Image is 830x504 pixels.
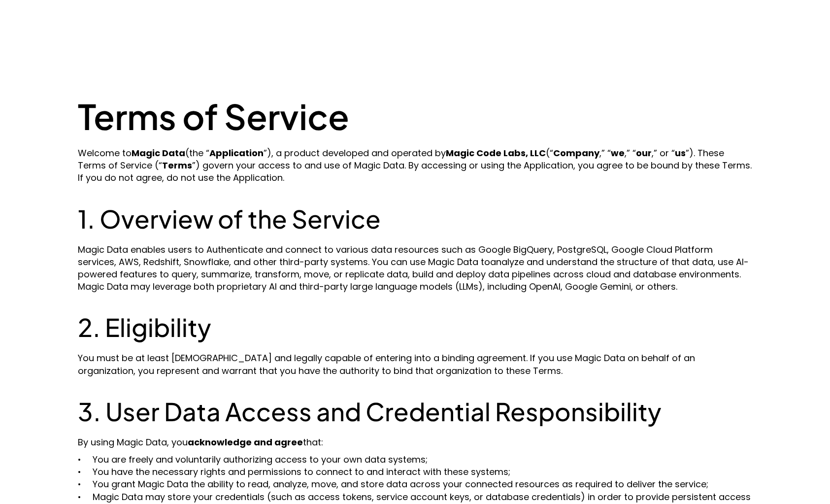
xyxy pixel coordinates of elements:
[637,27,692,39] p: Try for FREE
[78,243,753,293] p: Magic Data enables users to Authenticate and connect to various data resources such as Google Big...
[78,147,753,184] p: Welcome to (the “ ”), a product developed and operated by (“ ,” “ ,” “ ,” or “ ”). These Terms of...
[162,159,192,171] strong: Terms
[448,27,474,39] a: Home
[618,20,738,46] a: Try for FREE
[538,27,567,39] a: Pricing
[611,147,625,159] strong: we
[132,147,185,159] strong: Magic Data
[636,147,652,159] strong: our
[78,23,193,43] a: Magic Data
[78,436,753,448] p: By using Magic Data, you that:
[93,466,753,478] p: You have the necessary rights and permissions to connect to and interact with these systems;
[188,436,303,448] strong: acknowledge and agree
[93,478,753,490] p: You grant Magic Data the ability to read, analyze, move, and store data across your connected res...
[78,352,753,376] p: You must be at least [DEMOGRAPHIC_DATA] and legally capable of entering into a binding agreement....
[553,147,599,159] strong: Company
[78,397,753,426] h2: 3. User Data Access and Credential Responsibility
[117,24,193,42] p: Magic Data
[209,147,264,159] strong: Application
[78,312,753,342] h2: 2. Eligibility
[446,147,546,159] strong: Magic Code Labs, LLC
[583,27,602,39] a: Blog
[78,96,753,137] h1: Terms of Service
[78,204,753,234] h2: 1. Overview of the Service
[490,27,522,39] a: Why Us
[93,453,753,466] p: You are freely and voluntarily authorizing access to your own data systems;
[675,147,686,159] strong: us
